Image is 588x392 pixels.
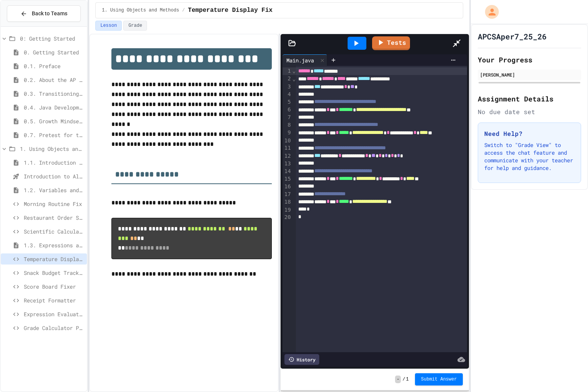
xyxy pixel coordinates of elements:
[283,214,292,221] div: 20
[406,376,409,382] span: 1
[24,131,84,139] span: 0.7. Pretest for the AP CSA Exam
[32,10,67,18] span: Back to Teams
[24,269,84,277] span: Snack Budget Tracker
[283,198,292,206] div: 18
[24,324,84,332] span: Grade Calculator Pro
[24,200,84,208] span: Morning Routine Fix
[95,21,122,31] button: Lesson
[123,21,147,31] button: Grade
[24,227,84,235] span: Scientific Calculator
[24,172,84,180] span: Introduction to Algorithms, Programming, and Compilers
[24,283,84,291] span: Score Board Fixer
[283,160,292,168] div: 13
[283,106,292,114] div: 6
[283,91,292,98] div: 4
[421,376,457,382] span: Submit Answer
[292,68,296,74] span: Fold line
[484,129,575,138] h3: Need Help?
[402,376,405,382] span: /
[24,90,84,98] span: 0.3. Transitioning from AP CSP to AP CSA
[24,255,84,263] span: Temperature Display Fix
[24,296,84,304] span: Receipt Formatter
[24,76,84,84] span: 0.2. About the AP CSA Exam
[24,158,84,167] span: 1.1. Introduction to Algorithms, Programming, and Compilers
[480,71,579,78] div: [PERSON_NAME]
[283,56,318,64] div: Main.java
[283,114,292,121] div: 7
[24,48,84,56] span: 0. Getting Started
[478,54,581,65] h2: Your Progress
[24,62,84,70] span: 0.1. Preface
[283,168,292,175] div: 14
[283,183,292,191] div: 16
[478,107,581,116] div: No due date set
[283,206,292,214] div: 19
[283,175,292,183] div: 15
[283,67,292,75] div: 1
[283,75,292,83] div: 2
[188,6,273,15] span: Temperature Display Fix
[7,5,81,22] button: Back to Teams
[24,117,84,125] span: 0.5. Growth Mindset and Pair Programming
[283,152,292,160] div: 12
[283,144,292,152] div: 11
[283,191,292,198] div: 17
[292,76,296,82] span: Fold line
[484,141,575,172] p: Switch to "Grade View" to access the chat feature and communicate with your teacher for help and ...
[415,373,463,385] button: Submit Answer
[395,376,401,383] span: -
[283,54,327,66] div: Main.java
[478,31,547,42] h1: APCSAper7_25_26
[24,214,84,222] span: Restaurant Order System
[284,354,319,365] div: History
[372,36,410,50] a: Tests
[283,137,292,145] div: 10
[478,93,581,104] h2: Assignment Details
[283,98,292,106] div: 5
[20,34,84,42] span: 0: Getting Started
[24,241,84,249] span: 1.3. Expressions and Output [New]
[24,310,84,318] span: Expression Evaluator Fix
[477,3,501,21] div: My Account
[20,145,84,153] span: 1. Using Objects and Methods
[102,7,179,13] span: 1. Using Objects and Methods
[283,129,292,137] div: 9
[24,186,84,194] span: 1.2. Variables and Data Types
[283,83,292,91] div: 3
[182,7,185,13] span: /
[24,103,84,111] span: 0.4. Java Development Environments
[283,121,292,129] div: 8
